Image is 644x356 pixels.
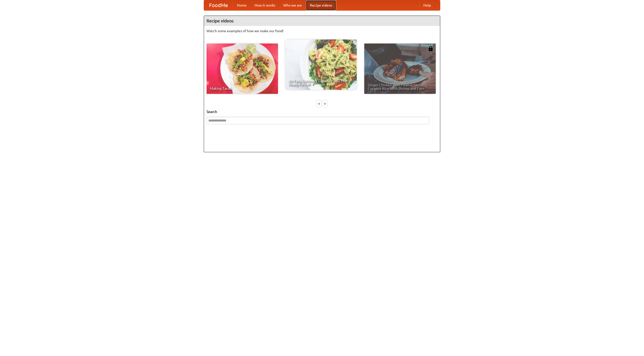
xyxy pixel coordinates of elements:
a: An Easy, Summery Tomato Pasta That's Ready for Fall [285,39,357,90]
span: Making Tacos [210,87,274,90]
p: Watch some examples of how we make our food! [207,28,437,33]
a: FoodMe [204,0,233,10]
div: » [323,100,327,107]
h4: Recipe videos [204,16,440,26]
a: Recipe videos [306,0,336,10]
span: An Easy, Summery Tomato Pasta That's Ready for Fall [289,79,353,86]
a: Help [419,0,435,10]
h5: Search [207,109,437,114]
img: 483408.png [428,46,433,51]
a: Home [233,0,251,10]
div: « [317,100,321,107]
a: Who we are [279,0,306,10]
a: Making Tacos [207,44,278,94]
a: How it works [251,0,279,10]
